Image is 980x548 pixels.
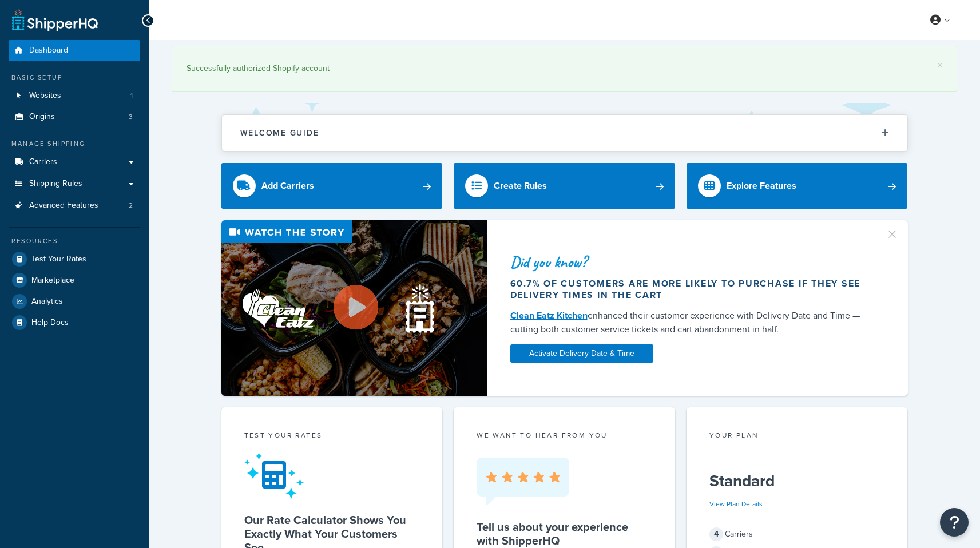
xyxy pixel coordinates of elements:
[477,430,652,440] p: we want to hear from you
[29,112,55,122] span: Origins
[9,270,140,291] a: Marketplace
[510,309,588,322] a: Clean Eatz Kitchen
[494,178,547,194] div: Create Rules
[187,61,942,77] div: Successfully authorized Shopify account
[9,106,140,128] a: Origins3
[9,139,140,149] div: Manage Shipping
[31,276,74,285] span: Marketplace
[29,201,98,211] span: Advanced Features
[9,40,140,61] a: Dashboard
[727,178,796,194] div: Explore Features
[29,46,68,55] span: Dashboard
[31,255,86,264] span: Test Your Rates
[240,129,319,137] h2: Welcome Guide
[454,163,675,209] a: Create Rules
[29,157,57,167] span: Carriers
[9,85,140,106] a: Websites1
[130,91,133,101] span: 1
[9,73,140,82] div: Basic Setup
[222,115,907,151] button: Welcome Guide
[29,179,82,189] span: Shipping Rules
[940,508,969,537] button: Open Resource Center
[9,195,140,216] li: Advanced Features
[221,163,443,209] a: Add Carriers
[9,152,140,173] a: Carriers
[709,527,723,541] span: 4
[709,499,763,509] a: View Plan Details
[709,430,885,443] div: Your Plan
[29,91,61,101] span: Websites
[510,254,872,270] div: Did you know?
[261,178,314,194] div: Add Carriers
[31,318,69,328] span: Help Docs
[510,344,653,363] a: Activate Delivery Date & Time
[938,61,942,70] a: ×
[510,309,872,336] div: enhanced their customer experience with Delivery Date and Time — cutting both customer service ti...
[221,220,487,396] img: Video thumbnail
[709,526,885,542] div: Carriers
[9,291,140,312] a: Analytics
[709,472,885,490] h5: Standard
[9,236,140,246] div: Resources
[9,85,140,106] li: Websites
[244,430,420,443] div: Test your rates
[129,112,133,122] span: 3
[9,249,140,269] a: Test Your Rates
[9,195,140,216] a: Advanced Features2
[9,173,140,194] a: Shipping Rules
[31,297,63,307] span: Analytics
[687,163,908,209] a: Explore Features
[9,106,140,128] li: Origins
[510,278,872,301] div: 60.7% of customers are more likely to purchase if they see delivery times in the cart
[9,312,140,333] a: Help Docs
[477,520,652,547] h5: Tell us about your experience with ShipperHQ
[129,201,133,211] span: 2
